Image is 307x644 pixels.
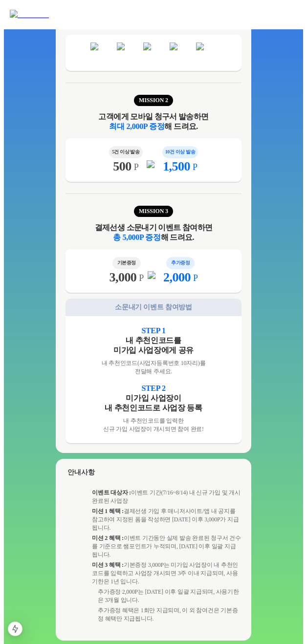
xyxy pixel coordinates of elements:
[112,257,141,269] span: 기본증정
[98,606,241,623] span: 추가증정 혜택은 1회만 지급되며, 이 외 참여건은 기본증정 혜택만 지급됩니다.
[141,384,165,392] span: STEP 2
[162,146,198,158] span: 10건 이상 발송
[166,257,195,269] span: 추가증정
[163,270,191,285] span: 2,000
[109,122,164,130] span: 최대 2,000P 증정
[148,271,159,283] img: add icon
[103,417,204,433] span: 내 추천인코드를 입력한 신규 가입 사업장이 개시되면 참여 완료!
[66,112,241,131] div: 고객에게 모바일 청구서 발송하면 해 드려요.
[163,159,190,174] span: 1,500
[134,206,173,217] span: MISSION 3
[115,303,192,312] span: 소문내기 이벤트 참여방법
[113,233,160,241] span: 총 5,000P 증정
[92,534,241,559] span: 이벤트 기간동안 실제 발송 완료된 청구서 건수를 기준으로 쌤포인트가 누적되며, [DATE] 이후 일괄 지급됩니다.
[134,95,173,106] span: MISSION 2
[66,223,241,242] div: 결제선생 소문내기 이벤트 참여하면 해 드려요.
[109,270,136,285] span: 3,000
[67,469,95,477] p: 안내사항
[141,326,165,335] span: STEP 1
[92,489,241,505] span: 이벤트 기간(7/16~8/14) 내 신규 가입 및 개시 완료된 사업장
[113,159,131,174] span: 500
[92,535,124,541] span: 미션 2 혜택 :
[103,384,204,413] div: 미가입 사업장이 내 추천인코드로 사업장 등록
[193,162,197,172] span: P
[92,561,241,586] span: 기본증정 3,000P는 미가입 사업장이 내 추천인코드를 입력하고 사업장 개시되면 3주 이내 지급되며, 사용기한은 1년 입니다.
[92,561,124,568] span: 미션 3 혜택 :
[92,507,241,532] span: 결제선생 가입 후 매니저사이트/앱 내 공지를 참고하여 지정된 폼을 작성하면 [DATE] 이후 3,000P가 지급됩니다.
[92,508,124,515] span: 미션 1 혜택 :
[147,160,158,172] img: add icon
[193,273,198,283] span: P
[134,162,139,172] span: P
[92,489,131,496] span: 이벤트 대상자 :
[102,326,206,355] div: 내 추천인코드를 미가입 사업장에게 공유
[98,588,241,604] span: 추가증정 2,000P는 [DATE] 이후 일괄 지급되며, 사용기한은 3개월 입니다.
[139,273,144,283] span: P
[102,359,206,376] span: 내 추천인코드(사업자등록번호 10자리)를 전달해 주세요.
[109,146,143,158] span: 5건 이상 발송
[10,10,49,20] img: 결제선생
